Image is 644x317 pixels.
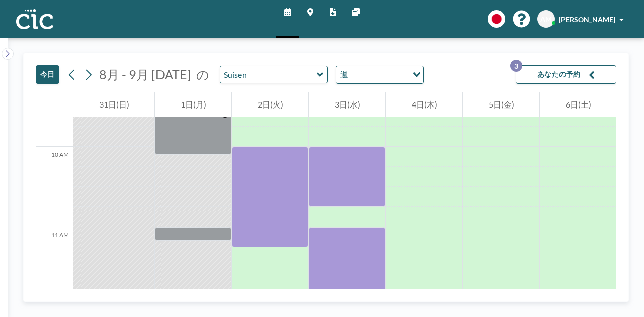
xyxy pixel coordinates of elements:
[99,67,191,82] span: 8月 - 9月 [DATE]
[155,92,231,117] div: 1日(月)
[540,92,616,117] div: 6日(土)
[16,9,53,29] img: organization-logo
[36,147,73,227] div: 10 AM
[386,92,462,117] div: 4日(木)
[336,66,423,83] div: Search for option
[73,92,154,117] div: 31日(日)
[540,15,552,24] span: AM
[220,66,317,83] input: Suisen
[559,15,615,24] span: [PERSON_NAME]
[232,92,308,117] div: 2日(火)
[36,227,73,307] div: 11 AM
[510,60,522,72] p: 3
[463,92,539,117] div: 5日(金)
[338,68,350,81] span: 週
[196,67,209,82] span: の
[309,92,385,117] div: 3日(水)
[351,68,407,81] input: Search for option
[516,65,616,84] button: あなたの予約3
[36,65,59,84] button: 今日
